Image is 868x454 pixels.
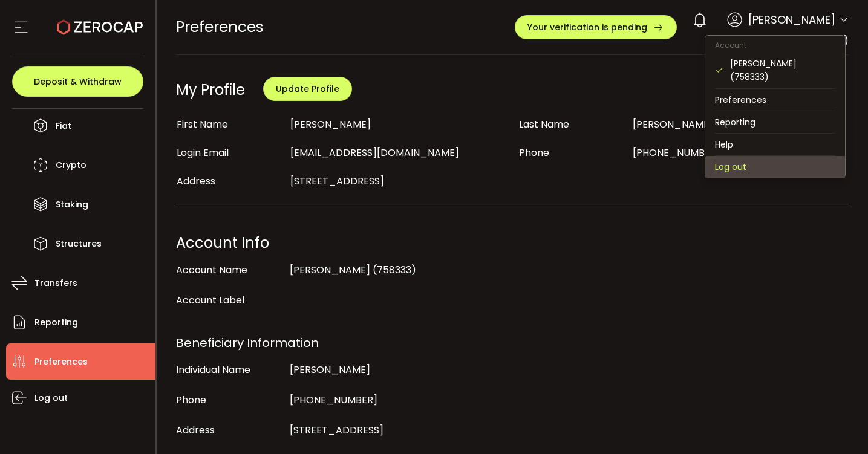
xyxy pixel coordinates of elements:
span: Update Profile [276,83,339,95]
span: Last Name [519,117,569,131]
span: Log out [34,389,68,407]
span: Transfers [34,274,77,292]
span: [PERSON_NAME] (758333) [290,263,416,277]
div: My Profile [176,80,245,100]
span: Deposit & Withdraw [34,77,122,86]
span: Reporting [34,314,78,331]
span: Structures [56,235,102,253]
span: [PERSON_NAME] (758333) [722,34,849,48]
div: Account Label [176,288,284,313]
span: Fiat [56,117,71,135]
span: [PERSON_NAME] [748,11,835,28]
div: Account Name [176,258,284,282]
li: Preferences [705,89,845,111]
span: First Name [177,117,228,131]
div: [PERSON_NAME] (758333) [730,57,835,83]
span: Staking [56,196,88,213]
button: Deposit & Withdraw [12,66,143,97]
li: Help [705,134,845,155]
div: Phone [176,388,284,412]
iframe: Chat Widget [724,323,868,454]
div: Individual Name [176,358,284,382]
div: Address [176,418,284,443]
span: [EMAIL_ADDRESS][DOMAIN_NAME] [290,146,459,160]
span: [PHONE_NUMBER] [290,393,377,407]
span: Your verification is pending [527,23,647,31]
span: [PHONE_NUMBER] [633,146,720,160]
span: [STREET_ADDRESS] [290,174,384,188]
span: Preferences [34,353,88,371]
li: Reporting [705,111,845,133]
span: Crypto [56,157,86,174]
span: Address [177,174,215,188]
div: Beneficiary Information [176,331,849,355]
div: Account Info [176,231,849,255]
span: Phone [519,146,549,160]
span: [PERSON_NAME] [290,363,370,377]
button: Your verification is pending [515,15,677,39]
button: Update Profile [263,77,352,101]
span: [STREET_ADDRESS] [290,423,383,437]
li: Log out [705,156,845,178]
span: Account [705,40,756,50]
span: Preferences [176,16,264,37]
span: [PERSON_NAME] [290,117,371,131]
span: [PERSON_NAME] [633,117,713,131]
span: Login Email [177,146,229,160]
